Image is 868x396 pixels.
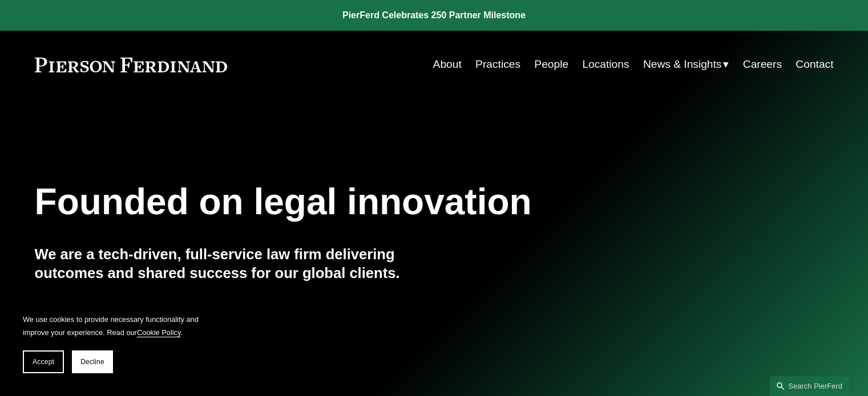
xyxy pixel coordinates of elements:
button: Accept [23,350,64,373]
a: Locations [582,54,629,75]
a: Careers [743,54,782,75]
a: Cookie Policy [137,328,181,337]
span: News & Insights [643,55,722,75]
h1: Founded on legal innovation [35,181,701,223]
a: Contact [796,54,833,75]
p: We use cookies to provide necessary functionality and improve your experience. Read our . [23,313,205,339]
a: folder dropdown [643,54,729,75]
h4: We are a tech-driven, full-service law firm delivering outcomes and shared success for our global... [35,245,434,282]
section: Cookie banner [11,301,217,385]
span: Accept [33,358,54,366]
a: People [534,54,568,75]
span: Decline [80,358,104,366]
button: Decline [72,350,113,373]
a: About [433,54,462,75]
a: Practices [475,54,520,75]
a: Search this site [770,376,850,396]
